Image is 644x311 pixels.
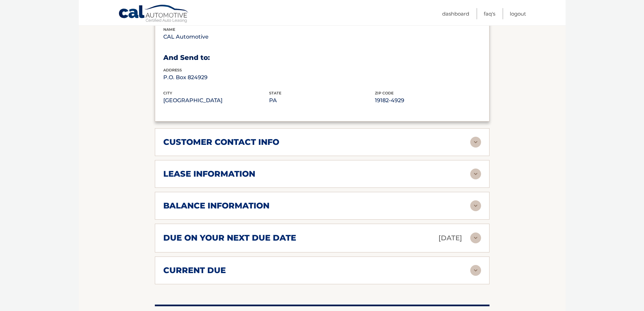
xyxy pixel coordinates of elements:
h2: customer contact info [163,137,279,147]
img: accordion-rest.svg [470,200,481,211]
p: [GEOGRAPHIC_DATA] [163,96,269,105]
img: accordion-rest.svg [470,169,481,179]
img: accordion-rest.svg [470,265,481,276]
span: address [163,68,182,72]
img: accordion-rest.svg [470,232,481,243]
a: Logout [510,8,526,19]
h2: balance information [163,201,269,211]
a: Cal Automotive [118,4,189,24]
a: Dashboard [442,8,469,19]
p: CAL Automotive [163,32,269,42]
h2: current due [163,265,226,275]
h2: due on your next due date [163,233,296,243]
h2: lease information [163,169,255,179]
a: FAQ's [484,8,495,19]
p: P.O. Box 824929 [163,73,269,82]
p: PA [269,96,375,105]
p: [DATE] [438,232,462,244]
span: city [163,91,172,95]
span: state [269,91,281,95]
p: 19182-4929 [375,96,481,105]
img: accordion-rest.svg [470,137,481,148]
span: name [163,27,175,32]
h3: And Send to: [163,53,481,62]
span: zip code [375,91,393,95]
